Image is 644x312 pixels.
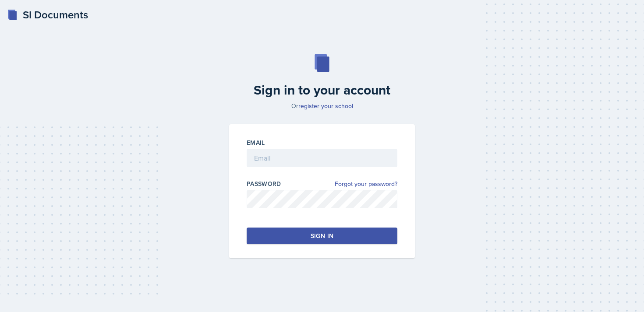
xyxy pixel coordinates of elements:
input: Email [247,149,397,167]
h2: Sign in to your account [224,82,420,98]
a: SI Documents [7,7,88,23]
label: Password [247,179,281,188]
a: register your school [298,102,353,110]
div: Sign in [311,231,333,240]
p: Or [224,102,420,110]
a: Forgot your password? [335,179,397,189]
label: Email [247,138,265,147]
button: Sign in [247,228,397,244]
